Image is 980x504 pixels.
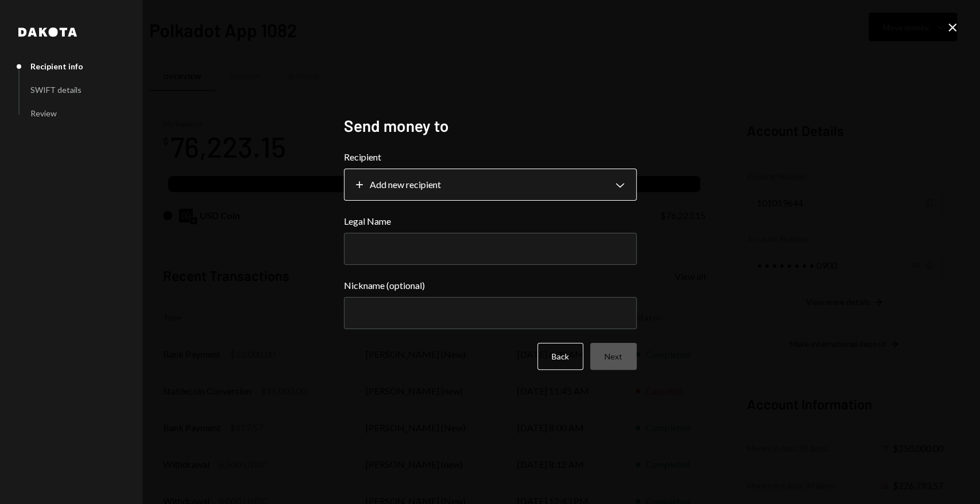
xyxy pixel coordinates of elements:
[537,343,583,370] button: Back
[344,115,637,137] h2: Send money to
[344,279,637,292] label: Nickname (optional)
[344,214,637,228] label: Legal Name
[344,150,637,164] label: Recipient
[344,169,637,201] button: Recipient
[30,61,83,71] div: Recipient info
[30,85,82,95] div: SWIFT details
[30,108,57,118] div: Review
